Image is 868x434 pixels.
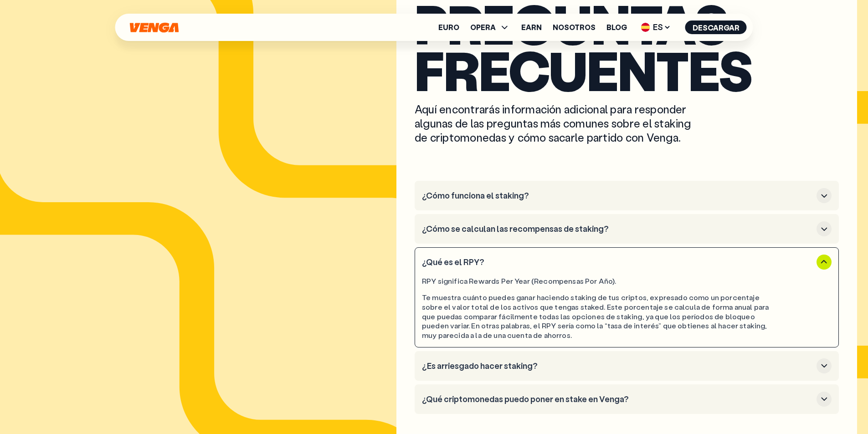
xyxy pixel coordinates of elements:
a: Earn [521,24,542,31]
a: Nosotros [553,24,596,31]
h3: ¿Qué es el RPY? [422,257,813,267]
h3: ¿Cómo funciona el staking? [422,191,813,201]
h3: ¿Qué criptomonedas puedo poner en stake en Venga? [422,394,813,404]
svg: Inicio [129,22,180,33]
button: ¿Cómo se calculan las recompensas de staking? [422,221,832,236]
span: OPERA [470,24,496,31]
button: ¿Qué es el RPY? [422,255,832,270]
button: Descargar [685,20,747,34]
div: RPY significa Rewards Per Year (Recompensas Por Año). [422,276,780,286]
h3: ¿Cómo se calculan las recompensas de staking? [422,224,813,234]
div: Te muestra cuánto puedes ganar haciendo staking de tus criptos, expresado como un porcentaje sobr... [422,293,780,340]
p: Aquí encontrarás información adicional para responder algunas de las preguntas más comunes sobre ... [415,102,693,145]
a: Blog [606,24,627,31]
button: ¿Es arriesgado hacer staking? [422,358,832,373]
img: flag-es [641,23,650,32]
h3: ¿Es arriesgado hacer staking? [422,361,813,371]
button: ¿Cómo funciona el staking? [422,188,832,203]
button: ¿Qué criptomonedas puedo poner en stake en Venga? [422,392,832,407]
a: Euro [438,24,459,31]
span: OPERA [470,22,510,33]
span: ES [638,20,674,35]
